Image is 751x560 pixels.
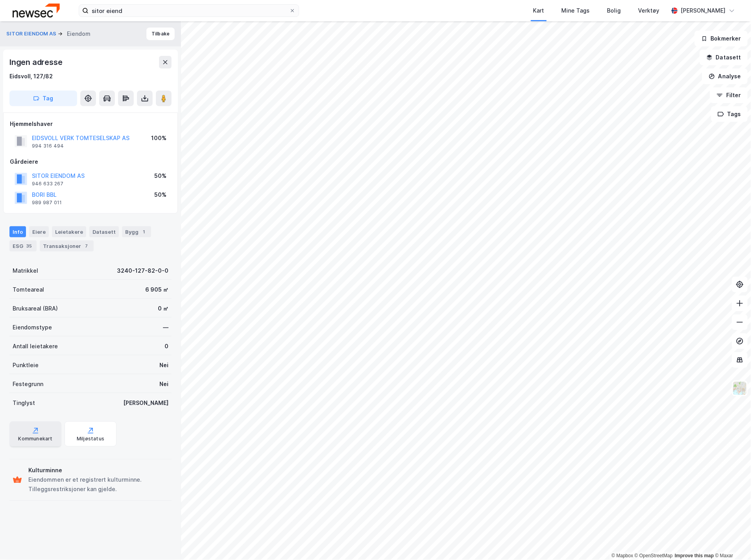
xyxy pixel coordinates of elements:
[154,171,166,181] div: 50%
[9,91,77,106] button: Tag
[32,181,63,187] div: 946 633 267
[562,6,590,15] div: Mine Tags
[533,6,544,15] div: Kart
[710,87,748,103] button: Filter
[28,466,168,475] div: Kulturminne
[67,29,91,39] div: Eiendom
[712,522,751,560] div: Kontrollprogram for chat
[159,379,168,389] div: Nei
[151,133,166,143] div: 100%
[6,30,58,38] button: SITOR EIENDOM AS
[9,226,26,237] div: Info
[28,475,168,494] div: Eiendommen er et registrert kulturminne. Tilleggsrestriksjoner kan gjelde.
[117,266,168,275] div: 3240-127-82-0-0
[123,398,168,408] div: [PERSON_NAME]
[733,381,747,396] img: Z
[29,226,49,237] div: Eiere
[712,522,751,560] iframe: Chat Widget
[13,4,60,17] img: newsec-logo.f6e21ccffca1b3a03d2d.png
[25,242,33,250] div: 35
[77,436,104,442] div: Miljøstatus
[32,143,64,149] div: 994 316 494
[163,323,168,332] div: —
[146,28,175,40] button: Tilbake
[638,6,660,15] div: Verktøy
[83,242,91,250] div: 7
[702,68,748,84] button: Analyse
[10,119,171,129] div: Hjemmelshaver
[13,342,58,351] div: Antall leietakere
[9,72,53,81] div: Eidsvoll, 127/82
[13,304,58,313] div: Bruksareal (BRA)
[165,342,168,351] div: 0
[13,360,39,370] div: Punktleie
[52,226,86,237] div: Leietakere
[635,553,673,559] a: OpenStreetMap
[13,323,52,332] div: Eiendomstype
[89,5,289,17] input: Søk på adresse, matrikkel, gårdeiere, leietakere eller personer
[32,200,62,206] div: 989 987 011
[607,6,621,15] div: Bolig
[10,157,171,166] div: Gårdeiere
[9,56,64,68] div: Ingen adresse
[681,6,726,15] div: [PERSON_NAME]
[159,360,168,370] div: Nei
[9,240,37,251] div: ESG
[13,266,38,275] div: Matrikkel
[140,228,148,236] div: 1
[700,50,748,65] button: Datasett
[675,553,714,559] a: Improve this map
[158,304,168,313] div: 0 ㎡
[40,240,94,251] div: Transaksjoner
[695,31,748,46] button: Bokmerker
[89,226,119,237] div: Datasett
[145,285,168,294] div: 6 905 ㎡
[13,398,35,408] div: Tinglyst
[18,436,52,442] div: Kommunekart
[612,553,633,559] a: Mapbox
[13,379,43,389] div: Festegrunn
[13,285,44,294] div: Tomteareal
[711,106,748,122] button: Tags
[122,226,151,237] div: Bygg
[154,190,166,200] div: 50%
